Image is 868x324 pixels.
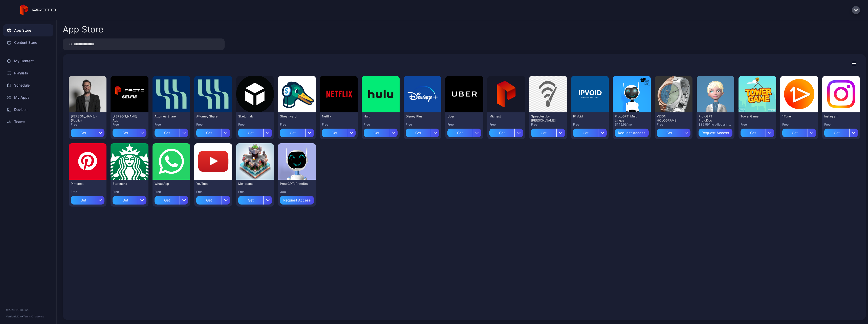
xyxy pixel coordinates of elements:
[3,79,53,91] a: Schedule
[71,194,104,205] button: Get
[238,196,263,205] div: Get
[71,123,104,127] div: Free
[155,123,188,127] div: Free
[196,196,221,205] div: Get
[741,129,766,137] div: Get
[196,194,230,205] button: Get
[531,123,565,127] div: Free
[447,129,472,137] div: Get
[113,129,138,137] div: Get
[782,114,810,118] div: 1Tuner
[3,91,53,104] a: My Apps
[657,114,685,123] div: VZION HOLOGRAMS
[23,315,44,318] a: Terms Of Service
[489,123,523,127] div: Free
[615,129,648,137] button: Request Access
[238,127,272,137] button: Get
[155,190,188,194] div: Free
[741,114,768,118] div: Tower Game
[782,127,816,137] button: Get
[71,182,99,186] div: Pinterest
[280,182,308,186] div: ProtoGPT: ProtoBot
[657,123,690,127] div: Free
[196,123,230,127] div: Free
[657,129,682,137] div: Get
[71,190,104,194] div: Free
[322,114,350,118] div: Netflix
[3,55,53,67] a: My Content
[155,127,188,137] button: Get
[782,129,807,137] div: Get
[283,198,311,202] div: Request Access
[3,36,53,49] a: Content Store
[702,131,729,135] div: Request Access
[531,114,559,123] div: Speedtest by Ookla
[618,131,645,135] div: Request Access
[280,127,314,137] button: Get
[573,129,598,137] div: Get
[573,127,607,137] button: Get
[280,114,308,118] div: Streamyard
[3,24,53,36] a: App Store
[699,123,732,127] div: $39.99/mo billed annually
[113,127,146,137] button: Get
[238,129,263,137] div: Get
[615,123,648,127] div: $149.99/mo
[6,308,50,312] div: © 2025 PROTO, Inc.
[155,114,182,118] div: Attorney Share
[322,123,356,127] div: Free
[406,114,433,118] div: Disney Plus
[196,127,230,137] button: Get
[3,104,53,116] a: Devices
[63,25,103,34] div: App Store
[406,129,431,137] div: Get
[741,123,774,127] div: Free
[489,114,517,118] div: Mic test
[71,129,96,137] div: Get
[280,129,305,137] div: Get
[113,190,146,194] div: Free
[447,123,481,127] div: Free
[573,123,607,127] div: Free
[196,190,230,194] div: Free
[113,194,146,205] button: Get
[615,114,643,123] div: ProtoGPT: Multi Lingual
[322,129,347,137] div: Get
[155,196,180,205] div: Get
[824,114,852,118] div: Instagram
[196,114,224,118] div: Attorney Share
[447,114,475,118] div: Uber
[238,194,272,205] button: Get
[741,127,774,137] button: Get
[322,127,356,137] button: Get
[238,190,272,194] div: Free
[196,182,224,186] div: YouTube
[113,196,138,205] div: Get
[699,114,726,123] div: ProtoGPT: ProtoDoc
[280,196,314,205] button: Request Access
[489,129,514,137] div: Get
[113,123,146,127] div: Free
[71,114,99,123] div: David N Persona - (Public)
[364,114,392,118] div: Hulu
[280,123,314,127] div: Free
[238,123,272,127] div: Free
[196,129,221,137] div: Get
[852,6,860,14] button: W
[155,182,182,186] div: WhatsApp
[3,116,53,128] a: Teams
[364,129,389,137] div: Get
[824,129,849,137] div: Get
[113,182,140,186] div: Starbucks
[155,129,180,137] div: Get
[3,67,53,79] a: Playlists
[280,190,314,194] div: 300
[71,127,104,137] button: Get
